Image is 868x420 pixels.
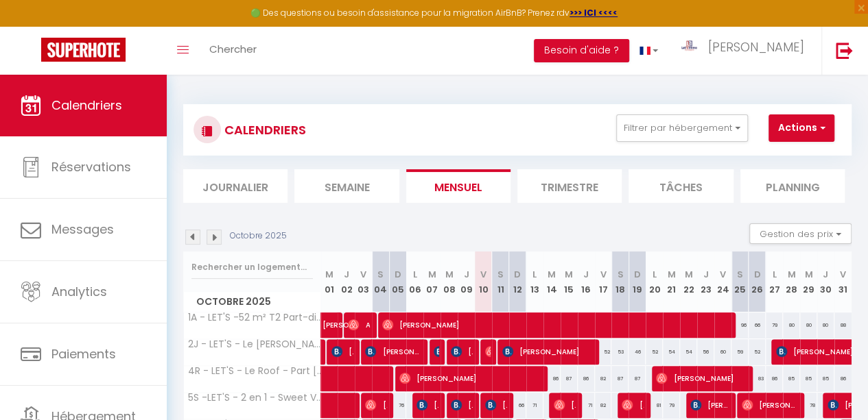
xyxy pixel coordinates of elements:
div: 60 [714,339,731,365]
abbr: J [703,268,709,281]
span: [PERSON_NAME] [382,312,717,338]
th: 13 [526,251,543,312]
span: Paiements [51,345,116,362]
span: 4R - LET'S - Le Roof - Part [DEMOGRAPHIC_DATA] [186,366,323,376]
li: Mensuel [406,169,511,203]
span: [PERSON_NAME] [656,365,744,391]
th: 08 [441,251,458,312]
button: Actions [769,114,834,142]
th: 21 [663,251,680,312]
abbr: L [653,268,657,281]
div: 87 [629,366,646,391]
span: Calendriers [51,97,122,114]
div: 66 [509,393,526,418]
img: Super Booking [41,38,126,62]
abbr: J [823,268,828,281]
div: 66 [749,312,766,338]
input: Rechercher un logement... [191,255,313,280]
div: 86 [578,366,595,391]
abbr: S [497,268,504,281]
div: 82 [595,366,612,391]
div: 54 [663,339,680,365]
th: 29 [800,251,817,312]
span: [PERSON_NAME] [331,338,353,365]
div: 82 [595,393,612,418]
div: 81 [646,393,663,418]
div: 96 [731,312,749,338]
abbr: M [787,268,795,281]
div: 71 [526,393,543,418]
li: Planning [740,169,845,203]
span: [PERSON_NAME] [742,392,797,418]
button: Besoin d'aide ? [534,39,629,62]
th: 02 [338,251,355,312]
th: 28 [783,251,800,312]
div: 87 [611,366,629,391]
abbr: M [428,268,436,281]
abbr: V [360,268,366,281]
abbr: M [668,268,676,281]
abbr: S [737,268,743,281]
div: 83 [749,366,766,391]
abbr: D [753,268,760,281]
span: Messages [51,221,114,238]
div: 78 [800,393,817,418]
th: 10 [475,251,492,312]
div: 46 [629,339,646,365]
abbr: M [685,268,693,281]
div: 85 [817,366,834,391]
abbr: D [634,268,641,281]
a: Chercher [199,27,267,75]
div: 86 [834,366,852,391]
div: 53 [611,339,629,365]
span: 1A - LET'S -52 m² T2 Part-dieu/Centre Appt lumineux [186,312,323,323]
abbr: M [325,268,333,281]
th: 19 [629,251,646,312]
button: Filtrer par hébergement [616,114,748,142]
span: [PERSON_NAME] [708,38,804,55]
span: Réservations [51,158,131,175]
abbr: J [344,268,349,281]
img: ... [679,39,699,55]
span: [PERSON_NAME] [690,392,729,418]
a: [PERSON_NAME] [316,312,333,338]
span: Alahloua Chalala [348,312,370,338]
span: [PERSON_NAME] Amandine [451,392,473,418]
th: 20 [646,251,663,312]
button: Gestion des prix [749,223,852,244]
div: 76 [389,393,406,418]
div: 80 [800,312,817,338]
th: 11 [492,251,509,312]
div: 52 [749,339,766,365]
th: 22 [680,251,697,312]
th: 15 [561,251,578,312]
th: 17 [595,251,612,312]
abbr: V [480,268,486,281]
abbr: M [565,268,573,281]
span: [PERSON_NAME] [322,305,354,331]
abbr: V [840,268,846,281]
span: 2J - LET'S - Le [PERSON_NAME] -Part [DEMOGRAPHIC_DATA] [PERSON_NAME] [186,339,323,349]
abbr: L [772,268,776,281]
span: [PERSON_NAME] [622,392,644,418]
span: [PERSON_NAME] [451,338,473,365]
th: 26 [749,251,766,312]
th: 27 [766,251,783,312]
abbr: M [804,268,812,281]
span: 5S -LET'S - 2 en 1 - Sweet Voltaire [186,393,323,403]
abbr: J [463,268,469,281]
th: 18 [611,251,629,312]
li: Journalier [183,169,288,203]
abbr: D [395,268,401,281]
span: [PERSON_NAME] [417,392,438,418]
th: 25 [731,251,749,312]
th: 06 [406,251,423,312]
div: 79 [663,393,680,418]
div: 86 [543,366,561,391]
th: 14 [543,251,561,312]
abbr: M [445,268,454,281]
div: 79 [766,312,783,338]
span: [PERSON_NAME] [365,392,387,418]
span: [PERSON_NAME] [399,365,537,391]
li: Tâches [629,169,733,203]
